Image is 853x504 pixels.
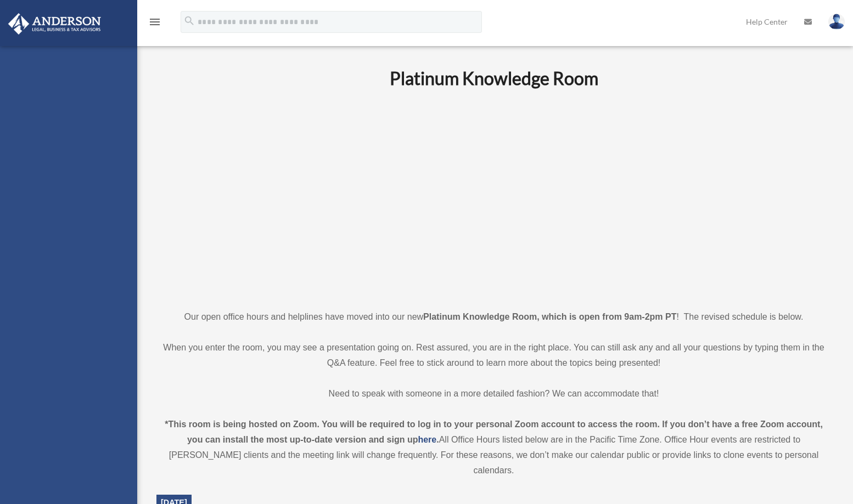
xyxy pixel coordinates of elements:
a: here [418,435,436,444]
p: When you enter the room, you may see a presentation going on. Rest assured, you are in the right ... [156,340,831,371]
img: Anderson Advisors Platinum Portal [5,13,104,35]
strong: Platinum Knowledge Room, which is open from 9am-2pm PT [423,312,676,321]
iframe: 231110_Toby_KnowledgeRoom [329,104,659,289]
a: menu [148,19,161,29]
strong: . [436,435,439,444]
strong: *This room is being hosted on Zoom. You will be required to log in to your personal Zoom account ... [165,420,823,444]
img: User Pic [828,14,845,30]
i: menu [148,15,161,29]
div: All Office Hours listed below are in the Pacific Time Zone. Office Hour events are restricted to ... [156,417,831,478]
i: search [183,15,195,27]
b: Platinum Knowledge Room [390,67,598,89]
p: Our open office hours and helplines have moved into our new ! The revised schedule is below. [156,309,831,325]
p: Need to speak with someone in a more detailed fashion? We can accommodate that! [156,386,831,401]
